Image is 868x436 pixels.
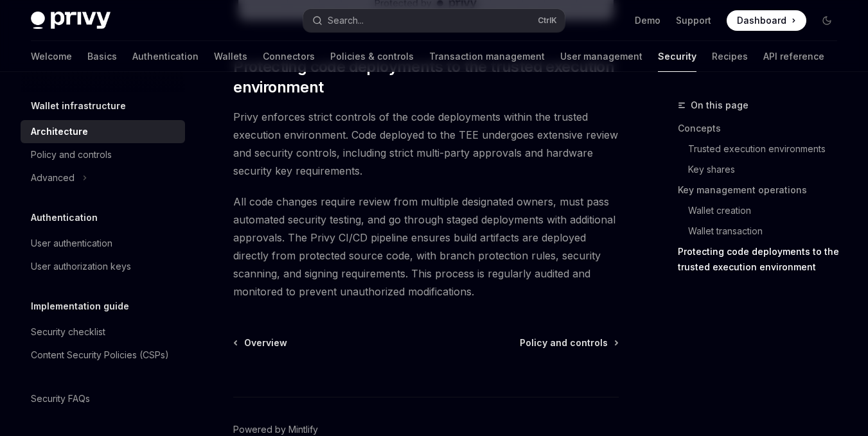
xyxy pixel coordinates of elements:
img: dark logo [31,12,111,30]
a: Protecting code deployments to the trusted execution environment [678,241,847,277]
span: On this page [691,98,748,113]
a: User authentication [21,232,185,255]
a: Connectors [263,41,315,72]
span: Protecting code deployments to the trusted execution environment [233,57,619,98]
span: Policy and controls [520,336,608,349]
div: User authorization keys [31,259,131,274]
a: Recipes [712,41,748,72]
a: Transaction management [429,41,545,72]
h5: Authentication [31,210,98,225]
a: Authentication [132,41,199,72]
a: Architecture [21,120,185,143]
div: User authentication [31,236,112,251]
span: All code changes require review from multiple designated owners, must pass automated security tes... [233,193,619,301]
a: Policy and controls [21,143,185,166]
div: Security checklist [31,324,105,340]
a: Powered by Mintlify [233,423,318,436]
div: Content Security Policies (CSPs) [31,347,169,363]
div: Search... [328,13,364,28]
a: Policies & controls [330,41,414,72]
a: Dashboard [727,10,806,31]
div: Advanced [31,170,75,186]
a: Security FAQs [21,387,185,410]
a: Wallet creation [688,200,847,221]
span: Overview [244,336,287,349]
div: Security FAQs [31,391,90,406]
a: Policy and controls [520,336,617,349]
a: Security [658,41,696,72]
span: Dashboard [737,14,786,27]
a: Key shares [688,159,847,180]
a: Key management operations [678,180,847,200]
a: Security checklist [21,320,185,344]
a: User authorization keys [21,255,185,278]
a: Demo [635,14,660,27]
div: Policy and controls [31,147,112,162]
a: Wallets [214,41,247,72]
a: Support [676,14,711,27]
h5: Wallet infrastructure [31,98,126,114]
a: Overview [235,336,287,349]
a: Wallet transaction [688,221,847,241]
a: Basics [87,41,117,72]
button: Toggle dark mode [817,10,837,31]
a: API reference [763,41,824,72]
span: Privy enforces strict controls of the code deployments within the trusted execution environment. ... [233,108,619,180]
a: Trusted execution environments [688,139,847,159]
a: Content Security Policies (CSPs) [21,344,185,367]
a: User management [560,41,642,72]
h5: Implementation guide [31,299,129,314]
a: Concepts [678,118,847,139]
a: Welcome [31,41,72,72]
div: Architecture [31,124,88,139]
button: Search...CtrlK [303,9,565,32]
span: Ctrl K [538,15,557,26]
